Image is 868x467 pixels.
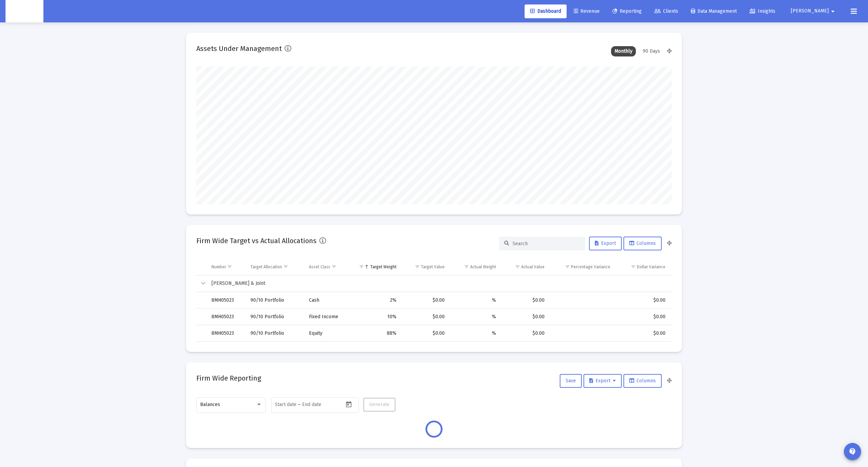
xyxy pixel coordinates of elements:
input: End date [302,402,335,407]
td: Column Target Value [401,259,449,275]
div: [PERSON_NAME] & Joint [211,280,665,287]
td: Equity [304,325,350,342]
h2: Firm Wide Reporting [196,373,261,384]
button: Export [583,374,622,388]
a: Revenue [568,4,605,18]
div: $0.00 [406,313,445,320]
img: Dashboard [11,4,38,18]
button: [PERSON_NAME] [783,4,845,18]
button: Columns [623,237,662,250]
span: Show filter options for column 'Actual Value' [515,264,520,269]
a: Dashboard [525,4,567,18]
span: Show filter options for column 'Target Value' [415,264,420,269]
td: 8MH05023 [207,292,246,309]
div: 88% [354,330,396,337]
div: Monthly [611,46,636,56]
div: 10% [354,313,396,320]
span: Export [589,378,616,384]
div: % [454,330,496,337]
div: 2% [354,297,396,304]
span: Balances [200,402,220,407]
div: Actual Weight [470,264,496,270]
td: 90/10 Portfolio [246,325,304,342]
span: Save [566,378,576,384]
div: Data grid [196,259,672,342]
td: Cash [304,292,350,309]
span: Show filter options for column 'Asset Class' [331,264,337,269]
span: Reporting [612,8,642,14]
span: – [298,402,301,407]
span: Columns [629,240,656,246]
td: Column Target Weight [350,259,401,275]
span: Show filter options for column 'Target Allocation' [283,264,288,269]
a: Reporting [607,4,647,18]
button: Generate [363,398,395,412]
span: Data Management [691,8,737,14]
span: [PERSON_NAME] [791,8,829,14]
td: Column Dollar Variance [615,259,672,275]
div: Target Value [421,264,445,270]
div: Target Allocation [250,264,282,270]
span: Clients [654,8,678,14]
span: Generate [369,402,390,407]
div: Dollar Variance [637,264,665,270]
div: Percentage Variance [571,264,610,270]
div: $0.00 [620,330,665,337]
div: Number [211,264,226,270]
td: 8MH05023 [207,325,246,342]
span: Dashboard [530,8,561,14]
div: $0.00 [620,313,665,320]
a: Insights [744,4,781,18]
input: Start date [275,402,297,407]
div: $0.00 [506,330,545,337]
span: Export [595,240,616,246]
div: 90 Days [639,46,663,56]
td: Fixed Income [304,309,350,325]
div: $0.00 [506,313,545,320]
h2: Assets Under Management [196,43,282,54]
a: Data Management [685,4,742,18]
td: Column Target Allocation [246,259,304,275]
div: % [454,297,496,304]
td: Column Actual Weight [449,259,501,275]
td: 90/10 Portfolio [246,292,304,309]
input: Search [513,241,580,247]
span: Show filter options for column 'Number' [227,264,232,269]
span: Show filter options for column 'Dollar Variance' [631,264,636,269]
button: Columns [623,374,662,388]
mat-icon: contact_support [848,447,857,456]
td: 90/10 Portfolio [246,309,304,325]
td: 8MH05023 [207,309,246,325]
td: Column Percentage Variance [549,259,616,275]
div: $0.00 [406,330,445,337]
div: $0.00 [620,297,665,304]
span: Columns [629,378,656,384]
h2: Firm Wide Target vs Actual Allocations [196,235,317,246]
button: Save [560,374,582,388]
span: Revenue [574,8,600,14]
button: Export [589,237,622,250]
td: Column Number [207,259,246,275]
td: Column Actual Value [501,259,549,275]
button: Open calendar [344,399,354,409]
span: Show filter options for column 'Actual Weight' [464,264,469,269]
span: Show filter options for column 'Target Weight' [359,264,364,269]
div: Asset Class [309,264,330,270]
span: Show filter options for column 'Percentage Variance' [565,264,570,269]
td: Collapse [196,276,207,292]
div: Actual Value [521,264,545,270]
div: Target Weight [370,264,396,270]
div: $0.00 [506,297,545,304]
mat-icon: arrow_drop_down [829,4,837,18]
div: % [454,313,496,320]
td: Column Asset Class [304,259,350,275]
div: $0.00 [406,297,445,304]
a: Clients [649,4,684,18]
span: Insights [750,8,775,14]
